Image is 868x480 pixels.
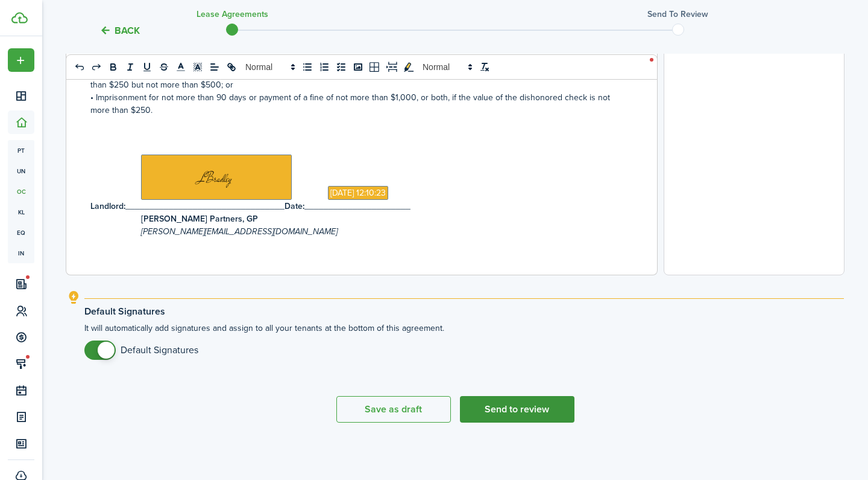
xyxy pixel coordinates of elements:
p: _________________________________ ______________________ [90,200,624,213]
a: kl [8,202,34,222]
button: undo: undo [71,60,88,74]
button: toggleMarkYellow: markYellow [400,60,417,74]
h3: Lease Agreements [197,8,268,21]
button: list: bullet [299,60,316,74]
button: image [350,60,366,74]
button: italic [122,60,139,74]
a: in [8,243,34,263]
a: eq [8,222,34,243]
button: Save as draft [336,396,451,423]
button: bold [105,60,122,74]
i: [PERSON_NAME][EMAIL_ADDRESS][DOMAIN_NAME] [141,225,338,238]
strong: [PERSON_NAME] Partners, GP [141,213,258,225]
strong: Date: [285,200,304,213]
explanation-description: It will automatically add signatures and assign to all your tenants at the bottom of this agreement. [84,322,844,360]
explanation-title: Default Signatures [84,306,844,317]
p: • Imprisonment for not more than 90 days or payment of a fine of not more than $1,000, or both, i... [90,91,624,117]
button: clean [476,60,493,74]
button: redo: redo [88,60,105,74]
button: list: check [333,60,350,74]
button: link [223,60,240,74]
button: table-better [366,60,383,74]
h3: Send to review [647,8,708,21]
button: strike [156,60,172,74]
a: pt [8,140,34,161]
i: outline [66,290,81,305]
img: TenantCloud [11,12,28,24]
strong: Landlord: [90,200,125,213]
button: Open menu [8,48,34,72]
a: un [8,161,34,181]
button: list: ordered [316,60,333,74]
button: underline [139,60,156,74]
button: pageBreak [383,60,400,74]
button: Back [99,24,140,37]
button: Send to review [460,396,574,423]
a: oc [8,181,34,202]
